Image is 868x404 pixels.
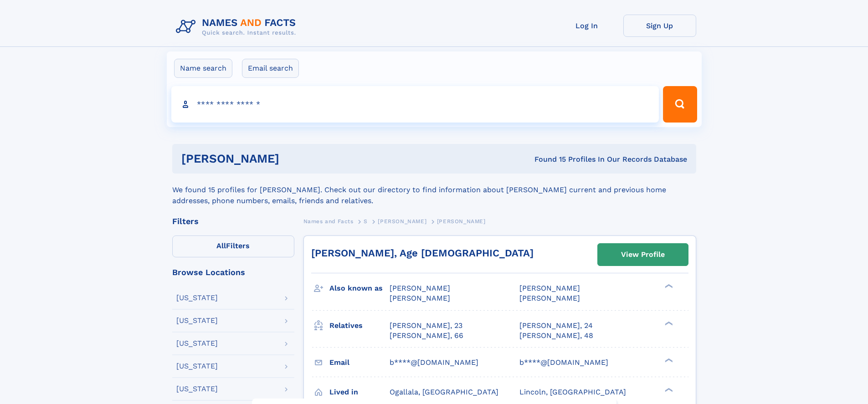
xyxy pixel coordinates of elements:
div: [US_STATE] [176,340,218,347]
img: Logo Names and Facts [172,15,303,39]
span: Ogallala, [GEOGRAPHIC_DATA] [390,388,498,396]
h1: [PERSON_NAME] [181,153,407,164]
a: Sign Up [623,15,696,37]
div: [US_STATE] [176,294,218,302]
div: Found 15 Profiles In Our Records Database [407,154,687,164]
span: [PERSON_NAME] [378,218,426,225]
span: [PERSON_NAME] [519,294,580,302]
h3: Email [329,355,390,370]
h3: Relatives [329,318,390,333]
label: Name search [174,59,232,78]
a: [PERSON_NAME], 23 [390,321,462,331]
h3: Lived in [329,384,390,400]
div: We found 15 profiles for [PERSON_NAME]. Check out our directory to find information about [PERSON... [172,174,696,206]
a: [PERSON_NAME] [378,215,426,227]
div: Filters [172,217,294,225]
a: [PERSON_NAME], 66 [390,331,463,341]
label: Filters [172,235,294,257]
a: Names and Facts [303,215,354,227]
a: S [364,215,368,227]
div: ❯ [663,387,673,393]
div: View Profile [621,244,665,265]
a: [PERSON_NAME], Age [DEMOGRAPHIC_DATA] [311,247,534,259]
a: View Profile [598,244,688,266]
div: [US_STATE] [176,363,218,370]
div: ❯ [663,357,673,363]
span: All [216,241,226,250]
a: Log In [550,15,623,37]
label: Email search [242,59,299,78]
span: [PERSON_NAME] [390,294,450,302]
h3: Also known as [329,281,390,296]
div: ❯ [663,320,673,326]
a: [PERSON_NAME], 24 [519,321,593,331]
span: [PERSON_NAME] [437,218,486,225]
span: Lincoln, [GEOGRAPHIC_DATA] [519,388,626,396]
span: [PERSON_NAME] [519,284,580,292]
button: Search Button [663,86,697,123]
div: [US_STATE] [176,385,218,393]
a: [PERSON_NAME], 48 [519,331,593,341]
input: search input [171,86,659,123]
span: [PERSON_NAME] [390,284,450,292]
div: ❯ [663,283,673,289]
div: Browse Locations [172,268,294,276]
span: S [364,218,368,225]
div: [US_STATE] [176,317,218,324]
